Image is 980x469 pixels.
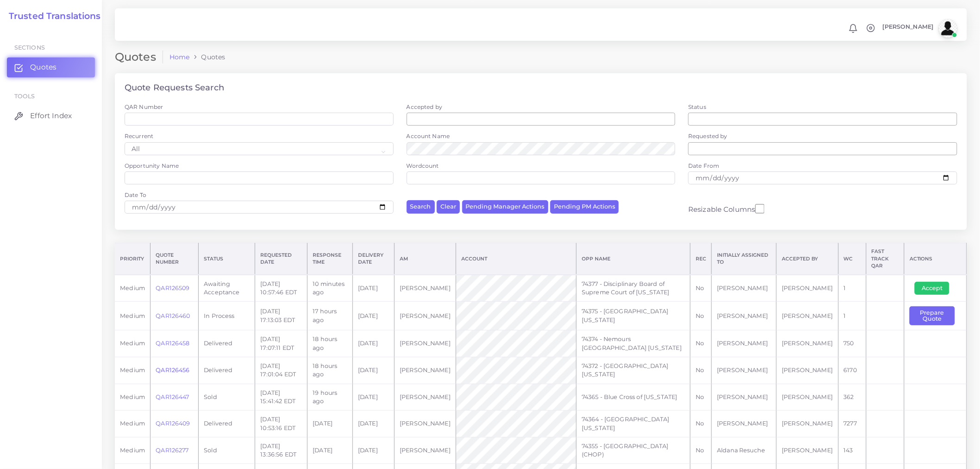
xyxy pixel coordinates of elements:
td: [DATE] 10:57:46 EDT [255,275,308,302]
td: 74377 - Disciplinary Board of Supreme Court of [US_STATE] [577,275,691,302]
a: Trusted Translations [2,11,101,22]
a: QAR126277 [156,447,188,454]
td: [PERSON_NAME] [395,302,456,330]
a: Quotes [7,57,95,77]
label: Requested by [688,132,728,140]
td: 74365 - Blue Cross of [US_STATE] [577,384,691,411]
td: [DATE] 15:41:42 EDT [255,384,308,411]
td: [DATE] [352,384,394,411]
td: [PERSON_NAME] [395,411,456,437]
td: [DATE] 17:07:11 EDT [255,330,308,357]
span: medium [120,340,145,347]
th: Quote Number [151,243,199,275]
td: [PERSON_NAME] [777,437,838,464]
td: Aldana Resuche [712,437,777,464]
th: Delivery Date [352,243,394,275]
label: Resizable Columns [688,203,764,215]
td: Delivered [199,411,255,437]
button: Prepare Quote [910,306,955,325]
label: Status [688,103,706,111]
span: Tools [14,93,35,100]
td: [DATE] [308,437,353,464]
td: 74364 - [GEOGRAPHIC_DATA] [US_STATE] [577,411,691,437]
span: medium [120,367,145,374]
td: [DATE] [352,302,394,330]
td: 10 minutes ago [308,275,353,302]
td: 74355 - [GEOGRAPHIC_DATA] (CHOP) [577,437,691,464]
span: [PERSON_NAME] [883,24,934,30]
td: [PERSON_NAME] [395,437,456,464]
td: No [690,330,711,357]
a: Effort Index [7,106,95,126]
td: 17 hours ago [308,302,353,330]
button: Pending PM Actions [550,200,619,214]
td: [DATE] [352,437,394,464]
label: Accepted by [407,103,443,111]
th: Priority [115,243,151,275]
td: 6170 [838,357,866,384]
label: Date To [125,191,146,199]
label: Date From [688,162,719,170]
td: [PERSON_NAME] [777,411,838,437]
td: [DATE] [352,357,394,384]
td: Sold [199,437,255,464]
button: Clear [437,200,460,214]
button: Accept [915,282,949,295]
td: [PERSON_NAME] [712,302,777,330]
td: [PERSON_NAME] [712,411,777,437]
td: No [690,384,711,411]
td: 18 hours ago [308,357,353,384]
span: medium [120,393,145,400]
label: Account Name [407,132,450,140]
td: [DATE] 17:13:03 EDT [255,302,308,330]
span: medium [120,285,145,292]
span: medium [120,447,145,454]
a: QAR126460 [156,312,190,319]
td: In Process [199,302,255,330]
td: [PERSON_NAME] [395,384,456,411]
a: [PERSON_NAME]avatar [878,19,961,38]
td: [PERSON_NAME] [777,384,838,411]
th: REC [690,243,711,275]
a: Prepare Quote [910,312,961,319]
td: Delivered [199,330,255,357]
th: Requested Date [255,243,308,275]
td: [PERSON_NAME] [777,302,838,330]
td: Awaiting Acceptance [199,275,255,302]
td: [PERSON_NAME] [777,357,838,384]
th: Response Time [308,243,353,275]
a: QAR126456 [156,367,189,374]
td: [DATE] [352,411,394,437]
span: medium [120,312,145,319]
td: 74375 - [GEOGRAPHIC_DATA] [US_STATE] [577,302,691,330]
td: 74372 - [GEOGRAPHIC_DATA] [US_STATE] [577,357,691,384]
td: No [690,437,711,464]
td: [PERSON_NAME] [777,275,838,302]
td: [PERSON_NAME] [777,330,838,357]
a: QAR126458 [156,340,189,347]
td: [DATE] 13:36:56 EDT [255,437,308,464]
td: No [690,411,711,437]
td: No [690,357,711,384]
th: WC [838,243,866,275]
input: Resizable Columns [755,203,765,215]
td: 750 [838,330,866,357]
a: QAR126447 [156,393,189,400]
td: [PERSON_NAME] [712,330,777,357]
td: No [690,275,711,302]
td: Sold [199,384,255,411]
td: 362 [838,384,866,411]
td: 7277 [838,411,866,437]
td: 1 [838,275,866,302]
td: [DATE] [352,275,394,302]
a: Accept [915,284,956,291]
label: Recurrent [125,132,153,140]
td: 74374 - Nemours [GEOGRAPHIC_DATA] [US_STATE] [577,330,691,357]
th: Initially Assigned to [712,243,777,275]
td: 19 hours ago [308,384,353,411]
span: Quotes [30,62,57,72]
th: Fast Track QAR [866,243,904,275]
td: [PERSON_NAME] [395,275,456,302]
th: Opp Name [577,243,691,275]
td: [PERSON_NAME] [712,357,777,384]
